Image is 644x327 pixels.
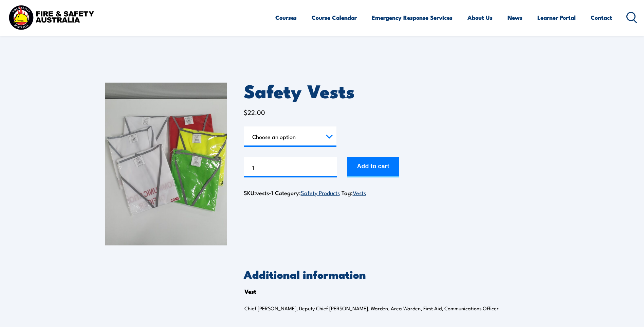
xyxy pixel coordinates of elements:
a: Vests [353,188,366,196]
a: Learner Portal [537,8,576,27]
bdi: 22.00 [244,107,265,117]
a: Contact [591,8,612,27]
a: News [508,8,522,27]
a: About Us [467,8,493,27]
input: Product quantity [244,157,337,177]
span: Category: [275,188,340,197]
img: Safety Vests [105,83,227,245]
span: $ [244,107,247,117]
span: vests-1 [256,188,273,197]
button: Add to cart [347,157,399,177]
a: Safety Products [301,188,340,196]
span: SKU: [244,188,273,197]
h1: Safety Vests [244,83,539,99]
span: Tag: [342,188,366,197]
h2: Additional information [244,269,539,279]
a: Courses [275,8,297,27]
a: Course Calendar [312,8,357,27]
a: Emergency Response Services [372,8,453,27]
th: Vest [244,286,256,296]
p: Chief [PERSON_NAME], Deputy Chief [PERSON_NAME], Warden, Area Warden, First Aid, Communications O... [244,305,517,312]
